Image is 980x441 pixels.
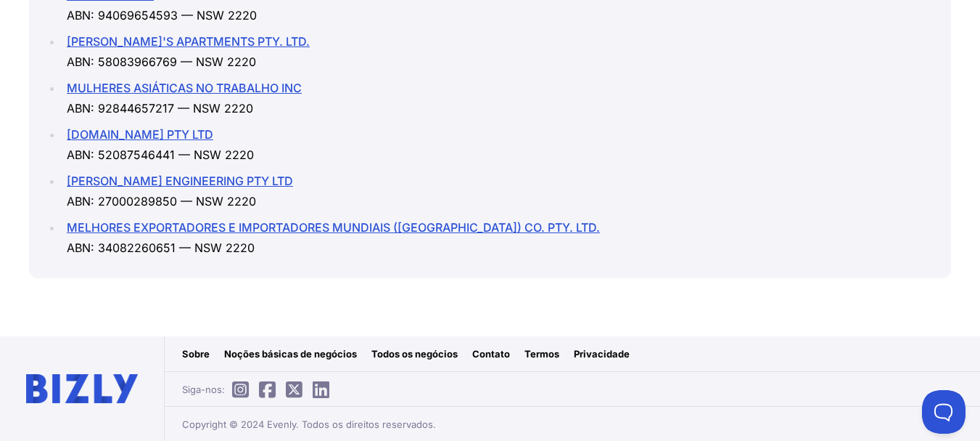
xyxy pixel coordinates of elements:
[67,34,310,49] a: [PERSON_NAME]'S APARTMENTS PTY. LTD.
[472,347,510,361] a: Contato
[224,347,357,361] a: Noções básicas de negócios
[472,348,510,360] font: Contato
[182,384,225,395] font: Siga-nos:
[67,8,257,23] font: ABN: 94069654593 — NSW 2220
[67,147,254,162] font: ABN: 52087546441 — NSW 2220
[182,347,210,361] a: Sobre
[67,194,256,209] font: ABN: 27000289850 — NSW 2220
[182,348,210,360] font: Sobre
[67,81,302,95] a: MULHERES ASIÁTICAS NO TRABALHO INC
[922,390,965,434] iframe: Toggle Customer Support
[524,348,559,360] font: Termos
[67,240,255,255] font: ABN: 34082260651 — NSW 2220
[574,347,630,361] a: Privacidade
[574,348,630,360] font: Privacidade
[67,174,293,188] a: [PERSON_NAME] ENGINEERING PTY LTD
[371,347,458,361] a: Todos os negócios
[67,220,600,235] a: MELHORES EXPORTADORES E IMPORTADORES MUNDIAIS ([GEOGRAPHIC_DATA]) CO. PTY. LTD.
[67,127,213,142] a: [DOMAIN_NAME] PTY LTD
[67,101,253,116] font: ABN: 92844657217 — NSW 2220
[371,348,458,360] font: Todos os negócios
[524,347,559,361] a: Termos
[67,54,256,69] font: ABN: 58083966769 — NSW 2220
[182,418,436,430] font: Copyright © 2024 Evenly. Todos os direitos reservados.
[224,348,357,360] font: Noções básicas de negócios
